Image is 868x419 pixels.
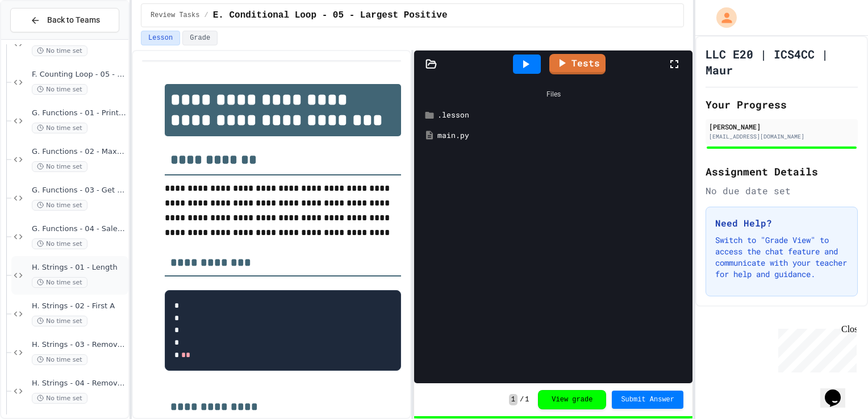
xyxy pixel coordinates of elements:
[774,324,857,372] iframe: chat widget
[621,395,674,404] span: Submit Answer
[612,391,683,409] button: Submit Answer
[204,11,208,20] span: /
[141,31,180,45] button: Lesson
[709,132,854,141] div: [EMAIL_ADDRESS][DOMAIN_NAME]
[182,31,218,45] button: Grade
[47,14,100,26] span: Back to Teams
[151,11,199,20] span: Review Tasks
[32,147,126,157] span: G. Functions - 02 - Max Number
[32,263,126,273] span: H. Strings - 01 - Length
[32,224,126,234] span: G. Functions - 04 - Sale Price
[32,123,87,133] span: No time set
[715,234,848,280] p: Switch to "Grade View" to access the chat feature and communicate with your teacher for help and ...
[437,130,686,141] div: main.py
[420,83,687,105] div: Files
[32,186,126,195] span: G. Functions - 03 - Get Average
[32,277,87,288] span: No time set
[32,45,87,56] span: No time set
[32,340,126,350] span: H. Strings - 03 - Remove First Character
[706,164,858,179] h2: Assignment Details
[706,46,858,78] h1: LLC E20 | ICS4CC | Maur
[509,394,518,405] span: 1
[715,216,848,230] h3: Need Help?
[32,200,87,211] span: No time set
[32,108,126,118] span: G. Functions - 01 - Print Numbers
[213,9,448,22] span: E. Conditional Loop - 05 - Largest Positive
[32,238,87,249] span: No time set
[709,121,854,132] div: [PERSON_NAME]
[437,110,686,121] div: .lesson
[549,54,606,74] a: Tests
[32,354,87,365] span: No time set
[32,393,87,404] span: No time set
[10,8,119,32] button: Back to Teams
[32,379,126,388] span: H. Strings - 04 - Remove Last Character
[820,374,857,408] iframe: chat widget
[538,390,606,409] button: View grade
[525,395,529,404] span: 1
[32,161,87,172] span: No time set
[704,5,740,31] div: My Account
[520,395,524,404] span: /
[32,301,126,311] span: H. Strings - 02 - First A
[32,84,87,95] span: No time set
[32,70,126,79] span: F. Counting Loop - 05 - Timestable
[706,97,858,112] h2: Your Progress
[5,5,78,72] div: Chat with us now!Close
[706,184,858,198] div: No due date set
[32,316,87,326] span: No time set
